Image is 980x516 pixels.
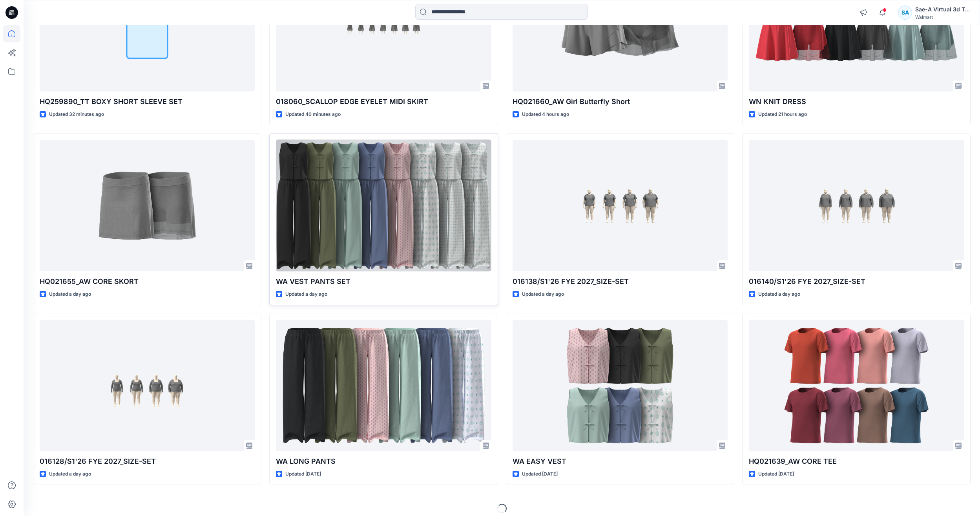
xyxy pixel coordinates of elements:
[749,456,964,467] p: HQ021639_AW CORE TEE
[40,140,255,271] a: HQ021655_AW CORE SKORT
[285,470,321,478] p: Updated [DATE]
[49,290,91,298] p: Updated a day ago
[749,320,964,451] a: HQ021639_AW CORE TEE
[285,290,327,298] p: Updated a day ago
[40,96,255,107] p: HQ259890_TT BOXY SHORT SLEEVE SET
[276,140,491,271] a: WA VEST PANTS SET
[758,110,807,119] p: Updated 21 hours ago
[40,320,255,451] a: 016128/S1'26 FYE 2027_SIZE-SET
[49,470,91,478] p: Updated a day ago
[40,456,255,467] p: 016128/S1'26 FYE 2027_SIZE-SET
[749,96,964,107] p: WN KNIT DRESS
[749,276,964,287] p: 016140/S1'26 FYE 2027_SIZE-SET
[749,140,964,271] a: 016140/S1'26 FYE 2027_SIZE-SET
[915,5,970,14] div: Sae-A Virtual 3d Team
[276,320,491,451] a: WA LONG PANTS
[758,290,800,298] p: Updated a day ago
[758,470,794,478] p: Updated [DATE]
[49,110,104,119] p: Updated 32 minutes ago
[276,456,491,467] p: WA LONG PANTS
[522,470,558,478] p: Updated [DATE]
[513,140,728,271] a: 016138/S1'26 FYE 2027_SIZE-SET
[915,14,970,20] div: Walmart
[40,276,255,287] p: HQ021655_AW CORE SKORT
[898,5,912,20] div: SA
[513,456,728,467] p: WA EASY VEST
[513,96,728,107] p: HQ021660_AW Girl Butterfly Short
[276,276,491,287] p: WA VEST PANTS SET
[285,110,341,119] p: Updated 40 minutes ago
[522,110,569,119] p: Updated 4 hours ago
[513,276,728,287] p: 016138/S1'26 FYE 2027_SIZE-SET
[522,290,564,298] p: Updated a day ago
[513,320,728,451] a: WA EASY VEST
[276,96,491,107] p: 018060_SCALLOP EDGE EYELET MIDI SKIRT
